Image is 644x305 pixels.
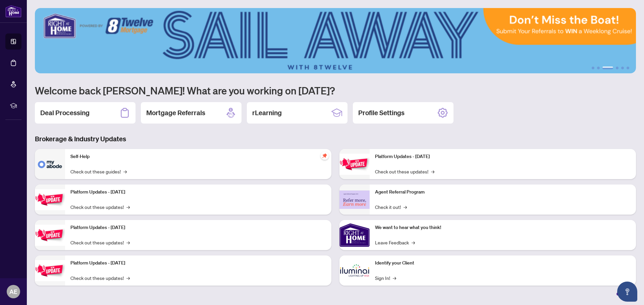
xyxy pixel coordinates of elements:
p: Identify your Client [375,259,631,267]
h2: Deal Processing [40,108,90,118]
span: → [123,168,127,175]
img: Platform Updates - July 8, 2025 [35,260,65,281]
p: Platform Updates - [DATE] [70,188,326,196]
span: → [126,203,130,211]
a: Check out these updates!→ [70,274,130,282]
img: Slide 2 [35,8,636,73]
a: Check out these updates!→ [70,203,130,211]
p: We want to hear what you think! [375,224,631,231]
img: Platform Updates - June 23, 2025 [339,154,370,175]
img: logo [5,5,21,17]
span: pushpin [321,152,329,160]
a: Sign In!→ [375,274,396,282]
button: 5 [621,67,624,69]
span: → [126,239,130,246]
button: 3 [602,67,613,69]
img: Platform Updates - September 16, 2025 [35,189,65,210]
p: Platform Updates - [DATE] [70,224,326,231]
img: We want to hear what you think! [339,220,370,250]
button: 6 [627,67,629,69]
p: Agent Referral Program [375,188,631,196]
img: Platform Updates - July 21, 2025 [35,225,65,246]
a: Leave Feedback→ [375,239,415,246]
span: → [404,203,407,211]
a: Check out these updates!→ [375,168,434,175]
img: Agent Referral Program [339,190,370,209]
p: Platform Updates - [DATE] [70,259,326,267]
span: → [412,239,415,246]
a: Check out these updates!→ [70,239,130,246]
span: → [393,274,396,282]
a: Check it out!→ [375,203,407,211]
img: Identify your Client [339,255,370,286]
p: Self-Help [70,153,326,160]
img: Self-Help [35,149,65,179]
h2: rLearning [252,108,282,118]
button: Open asap [617,282,637,302]
button: 1 [592,67,594,69]
h2: Profile Settings [358,108,405,118]
h3: Brokerage & Industry Updates [35,134,636,144]
a: Check out these guides!→ [70,168,127,175]
span: AE [9,287,17,296]
span: → [431,168,434,175]
h1: Welcome back [PERSON_NAME]! What are you working on [DATE]? [35,84,636,97]
p: Platform Updates - [DATE] [375,153,631,160]
button: 2 [597,67,600,69]
span: → [126,274,130,282]
button: 4 [616,67,619,69]
h2: Mortgage Referrals [146,108,205,118]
